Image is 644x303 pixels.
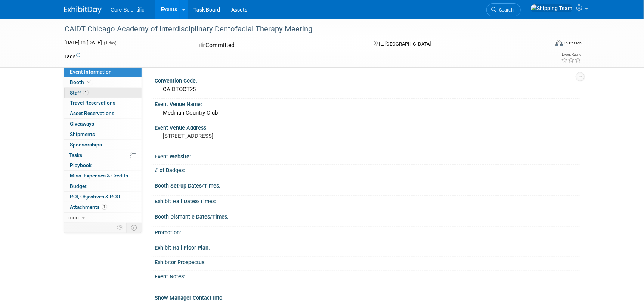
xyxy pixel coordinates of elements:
[70,121,94,127] span: Giveaways
[564,40,582,46] div: In-Person
[64,150,142,160] a: Tasks
[70,79,93,85] span: Booth
[64,108,142,118] a: Asset Reservations
[64,129,142,139] a: Shipments
[163,133,323,139] pre: [STREET_ADDRESS]
[83,90,89,95] span: 1
[64,160,142,170] a: Playbook
[102,204,107,210] span: 1
[155,122,580,132] div: Event Venue Address:
[62,22,538,36] div: CAIDT Chicago Academy of Interdisciplinary Dentofacial Therapy Meeting
[505,39,582,50] div: Event Format
[64,192,142,202] a: ROI, Objectives & ROO
[64,67,142,77] a: Event Information
[155,257,580,266] div: Exhibitor Prospectus:
[114,223,127,232] td: Personalize Event Tab Strip
[379,41,431,47] span: IL, [GEOGRAPHIC_DATA]
[155,242,580,251] div: Exhibit Hall Floor Plan:
[68,214,80,220] span: more
[530,4,573,12] img: Shipping Team
[64,181,142,191] a: Budget
[64,202,142,212] a: Attachments1
[64,88,142,98] a: Staff1
[160,107,574,119] div: Medinah Country Club
[70,173,128,179] span: Misc. Expenses & Credits
[70,204,107,210] span: Attachments
[64,171,142,181] a: Misc. Expenses & Credits
[111,7,144,13] span: Core Scientific
[64,119,142,129] a: Giveaways
[155,292,580,302] div: Show Manager Contact Info:
[80,40,87,46] span: to
[70,194,120,200] span: ROI, Objectives & ROO
[70,162,92,168] span: Playbook
[496,7,514,13] span: Search
[70,183,87,189] span: Budget
[87,80,91,84] i: Booth reservation complete
[160,84,574,95] div: CAIDTOCT25
[561,53,581,56] div: Event Rating
[64,140,142,150] a: Sponsorships
[70,100,115,106] span: Travel Reservations
[155,180,580,189] div: Booth Set-up Dates/Times:
[64,6,102,14] img: ExhibitDay
[70,69,112,75] span: Event Information
[155,227,580,236] div: Promotion:
[70,110,114,116] span: Asset Reservations
[127,223,142,232] td: Toggle Event Tabs
[155,99,580,108] div: Event Venue Name:
[555,40,563,46] img: Format-Inperson.png
[155,165,580,174] div: # of Badges:
[70,142,102,148] span: Sponsorships
[155,271,580,280] div: Event Notes:
[155,151,580,160] div: Event Website:
[70,90,89,96] span: Staff
[196,39,362,52] div: Committed
[64,213,142,223] a: more
[155,211,580,220] div: Booth Dismantle Dates/Times:
[69,152,82,158] span: Tasks
[64,53,80,60] td: Tags
[64,77,142,87] a: Booth
[486,3,521,16] a: Search
[155,75,580,84] div: Convention Code:
[64,40,102,46] span: [DATE] [DATE]
[103,41,117,46] span: (1 day)
[64,98,142,108] a: Travel Reservations
[155,196,580,205] div: Exhibit Hall Dates/Times:
[70,131,95,137] span: Shipments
